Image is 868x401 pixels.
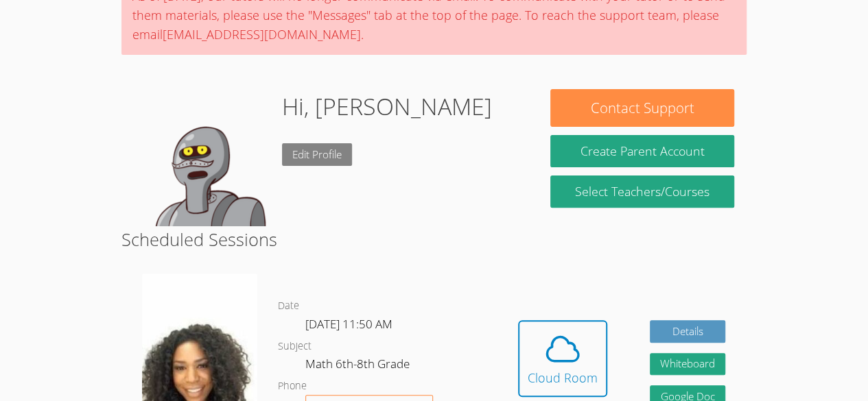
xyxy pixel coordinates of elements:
button: Cloud Room [518,320,607,397]
dt: Date [278,297,299,315]
img: default.png [134,89,271,226]
dt: Phone [278,378,307,395]
dt: Subject [278,338,312,355]
button: Whiteboard [650,353,725,376]
dd: Math 6th-8th Grade [305,354,412,378]
span: [DATE] 11:50 AM [305,316,392,332]
button: Contact Support [550,89,734,127]
h2: Scheduled Sessions [121,226,747,252]
a: Select Teachers/Courses [550,175,734,208]
a: Details [650,320,725,343]
h1: Hi, [PERSON_NAME] [282,89,492,124]
a: Edit Profile [282,143,352,166]
div: Cloud Room [528,368,598,387]
button: Create Parent Account [550,135,734,167]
